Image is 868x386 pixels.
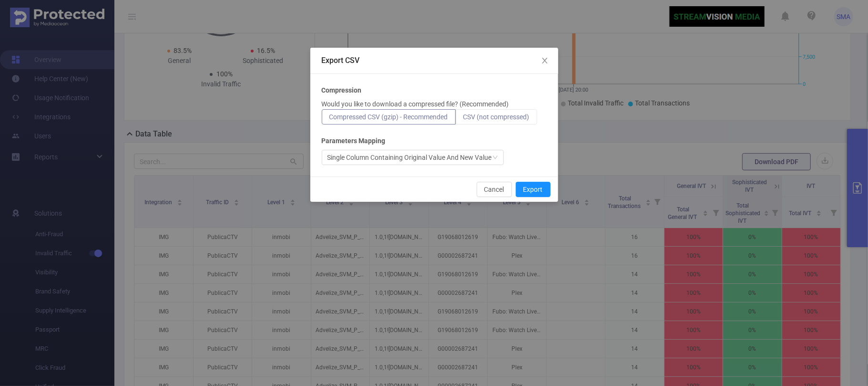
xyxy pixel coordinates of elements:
[516,182,551,197] button: Export
[329,113,448,121] span: Compressed CSV (gzip) - Recommended
[327,150,492,165] div: Single Column Containing Original Value And New Value
[322,85,362,95] b: Compression
[492,155,498,161] i: icon: down
[322,99,509,109] p: Would you like to download a compressed file? (Recommended)
[463,113,530,121] span: CSV (not compressed)
[477,182,512,197] button: Cancel
[531,48,558,74] button: Close
[322,136,386,146] b: Parameters Mapping
[322,55,547,66] div: Export CSV
[541,57,549,64] i: icon: close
